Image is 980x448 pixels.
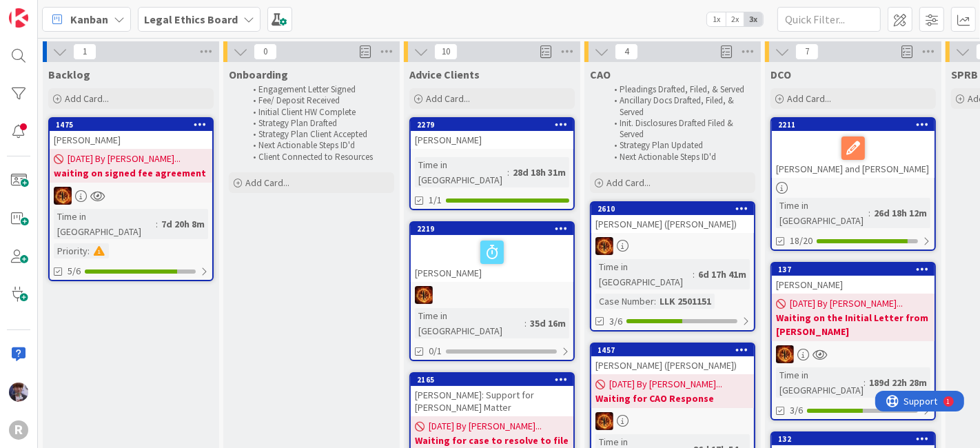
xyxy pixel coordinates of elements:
div: 137 [772,263,935,276]
div: Time in [GEOGRAPHIC_DATA] [776,198,868,228]
div: [PERSON_NAME] [772,276,935,294]
div: 2219 [411,223,573,235]
div: 2219 [417,224,573,234]
div: 1475 [50,119,212,131]
div: [PERSON_NAME] ([PERSON_NAME]) [591,215,754,233]
a: 137[PERSON_NAME][DATE] By [PERSON_NAME]...Waiting on the Initial Letter from [PERSON_NAME]TRTime ... [770,262,936,420]
span: 1/1 [429,193,442,207]
div: 2610 [591,203,754,215]
span: [DATE] By [PERSON_NAME]... [429,419,542,434]
div: 2279 [417,120,573,130]
a: 2610[PERSON_NAME] ([PERSON_NAME])TRTime in [GEOGRAPHIC_DATA]:6d 17h 41mCase Number:LLK 25011513/6 [590,201,755,332]
li: Ancillary Docs Drafted, Filed, & Served [606,95,753,118]
input: Quick Filter... [777,7,881,32]
div: LLK 2501151 [656,294,715,309]
div: Priority [54,243,88,258]
div: 7d 20h 8m [158,216,208,232]
span: CAO [590,68,611,81]
div: Time in [GEOGRAPHIC_DATA] [415,157,507,187]
span: 7 [795,43,819,60]
span: : [693,267,695,282]
div: Case Number [595,294,654,309]
img: TR [595,237,613,255]
b: Waiting for CAO Response [595,391,750,405]
a: 1475[PERSON_NAME][DATE] By [PERSON_NAME]...waiting on signed fee agreementTRTime in [GEOGRAPHIC_D... [48,117,214,281]
div: 2610 [598,204,754,214]
span: : [654,294,656,309]
span: Backlog [48,68,90,81]
div: TR [591,237,754,255]
img: TR [54,187,72,205]
img: TR [776,345,794,363]
a: 2211[PERSON_NAME] and [PERSON_NAME]Time in [GEOGRAPHIC_DATA]:26d 18h 12m18/20 [770,117,936,251]
li: Next Actionable Steps ID'd [245,140,392,151]
span: : [88,243,90,258]
span: 2x [726,12,744,26]
li: Client Connected to Resources [245,152,392,163]
div: TR [411,286,573,304]
li: Strategy Plan Updated [606,140,753,151]
span: 1 [73,43,96,60]
div: 2211 [772,119,935,131]
div: Time in [GEOGRAPHIC_DATA] [595,259,693,289]
div: [PERSON_NAME] [411,131,573,149]
span: 4 [615,43,638,60]
div: 137[PERSON_NAME] [772,263,935,294]
div: 1457 [591,344,754,356]
span: Add Card... [606,176,651,189]
span: SPRB [951,68,978,81]
span: 1x [707,12,726,26]
img: ML [9,383,28,402]
span: : [507,165,509,180]
div: 1457 [598,345,754,355]
div: [PERSON_NAME]: Support for [PERSON_NAME] Matter [411,386,573,416]
span: Add Card... [65,92,109,105]
img: TR [415,286,433,304]
div: 1475 [56,120,212,130]
div: TR [591,412,754,430]
div: 28d 18h 31m [509,165,569,180]
span: 18/20 [790,234,813,248]
span: : [524,316,527,331]
div: 26d 18h 12m [870,205,930,221]
span: Add Card... [426,92,470,105]
span: [DATE] By [PERSON_NAME]... [609,377,722,391]
img: TR [595,412,613,430]
div: 6d 17h 41m [695,267,750,282]
span: 3/6 [609,314,622,329]
b: waiting on signed fee agreement [54,166,208,180]
li: Initial Client HW Complete [245,107,392,118]
a: 2279[PERSON_NAME]Time in [GEOGRAPHIC_DATA]:28d 18h 31m1/1 [409,117,575,210]
span: Add Card... [787,92,831,105]
span: 0/1 [429,344,442,358]
div: 132 [778,434,935,444]
div: 189d 22h 28m [866,375,930,390]
div: Time in [GEOGRAPHIC_DATA] [776,367,864,398]
div: 2279 [411,119,573,131]
b: Legal Ethics Board [144,12,238,26]
b: Waiting on the Initial Letter from [PERSON_NAME] [776,311,930,338]
div: 1475[PERSON_NAME] [50,119,212,149]
div: TR [50,187,212,205]
span: [DATE] By [PERSON_NAME]... [790,296,903,311]
li: Pleadings Drafted, Filed, & Served [606,84,753,95]
span: Support [29,2,63,19]
li: Strategy Plan Drafted [245,118,392,129]
div: R [9,420,28,440]
div: 2165 [411,374,573,386]
div: Time in [GEOGRAPHIC_DATA] [54,209,156,239]
div: [PERSON_NAME] and [PERSON_NAME] [772,131,935,178]
li: Fee/ Deposit Received [245,95,392,106]
span: [DATE] By [PERSON_NAME]... [68,152,181,166]
div: [PERSON_NAME] [411,235,573,282]
img: Visit kanbanzone.com [9,8,28,28]
span: 10 [434,43,458,60]
div: 1 [72,6,75,17]
div: Time in [GEOGRAPHIC_DATA] [415,308,524,338]
span: : [864,375,866,390]
span: Onboarding [229,68,288,81]
div: [PERSON_NAME] ([PERSON_NAME]) [591,356,754,374]
div: 2165 [417,375,573,385]
span: 3/6 [790,403,803,418]
span: : [868,205,870,221]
